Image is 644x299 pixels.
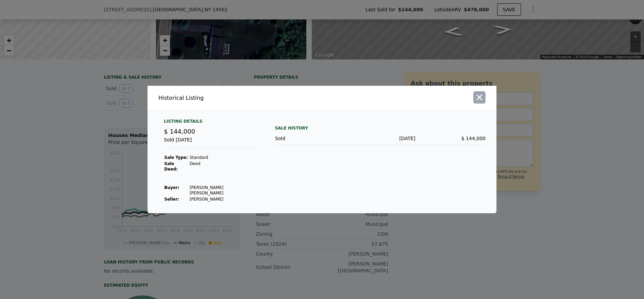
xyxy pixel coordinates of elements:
[164,185,179,190] strong: Buyer :
[164,128,195,135] span: $ 144,000
[164,136,259,149] div: Sold [DATE]
[164,119,259,127] div: Listing Details
[158,94,319,102] div: Historical Listing
[189,154,259,161] td: Standard
[275,124,486,132] div: Sale History
[164,161,178,172] strong: Sale Deed:
[461,136,486,141] span: $ 144,000
[345,135,415,142] div: [DATE]
[275,135,345,142] div: Sold
[164,197,179,202] strong: Seller :
[189,161,259,172] td: Deed
[189,185,259,196] td: [PERSON_NAME] [PERSON_NAME]
[189,196,259,202] td: [PERSON_NAME]
[164,155,188,160] strong: Sale Type:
